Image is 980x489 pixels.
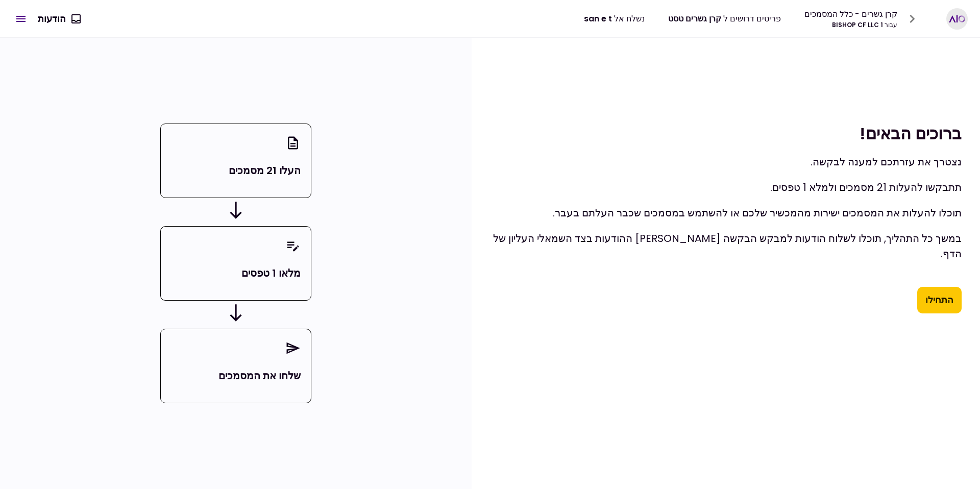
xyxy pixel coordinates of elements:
[804,20,897,30] div: 1 BISHOP CF LLC
[668,12,781,25] div: פריטים דרושים ל
[885,20,897,29] span: עבור
[490,231,962,261] p: במשך כל התהליך, תוכלו לשלוח הודעות למבקש הבקשה [PERSON_NAME] ההודעות בצד השמאלי העליון של הדף.
[171,163,301,178] p: העלו 21 מסמכים
[30,6,88,32] button: הודעות
[171,368,301,383] p: שלחו את המסמכים
[490,123,962,144] h1: ברוכים הבאים !
[171,265,301,281] p: מלאו 1 טפסים
[490,154,962,169] p: נצטרך את עזרתכם למענה לבקשה.
[584,13,612,25] span: san e t
[490,205,962,221] p: תוכלו להעלות את המסמכים ישירות מהמכשיר שלכם או להשתמש במסמכים שכבר העלתם בעבר.
[917,287,962,313] button: התחילו
[490,180,962,195] p: תתבקשו להעלות 21 מסמכים ולמלא 1 טפסים.
[804,8,897,20] div: קרן גשרים - כלל המסמכים
[949,11,965,27] img: AIO
[584,12,645,25] div: נשלח אל
[668,13,721,25] span: קרן גשרים טסט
